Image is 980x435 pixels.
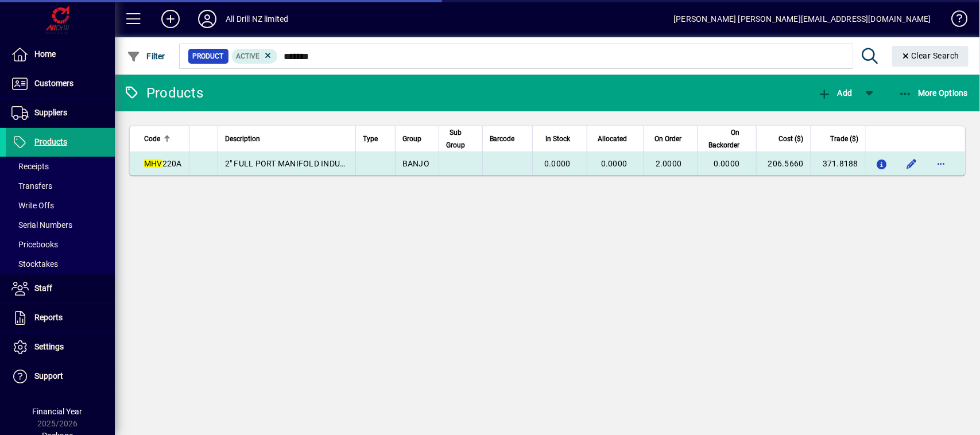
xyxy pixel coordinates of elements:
[11,259,58,269] span: Stocktakes
[705,126,750,152] div: On Backorder
[6,40,115,69] a: Home
[11,240,58,249] span: Pricebooks
[779,133,804,145] span: Cost ($)
[11,220,72,230] span: Serial Numbers
[943,2,966,40] a: Knowledge Base
[11,201,54,210] span: Write Offs
[714,159,740,168] span: 0.0000
[892,46,969,67] button: Clear
[932,154,951,173] button: More options
[152,9,189,29] button: Add
[34,313,63,322] span: Reports
[225,133,260,145] span: Description
[673,10,931,28] div: [PERSON_NAME] [PERSON_NAME][EMAIL_ADDRESS][DOMAIN_NAME]
[6,69,115,98] a: Customers
[901,51,960,60] span: Clear Search
[6,333,115,362] a: Settings
[705,126,739,152] span: On Backorder
[6,196,115,215] a: Write Offs
[363,133,388,145] div: Type
[6,157,115,176] a: Receipts
[225,133,348,145] div: Description
[490,133,525,145] div: Barcode
[123,84,203,102] div: Products
[34,137,67,146] span: Products
[898,88,969,98] span: More Options
[33,407,83,416] span: Financial Year
[402,133,432,145] div: Group
[124,46,168,67] button: Filter
[896,83,971,103] button: More Options
[651,133,692,145] div: On Order
[654,133,681,145] span: On Order
[6,274,115,303] a: Staff
[11,181,52,191] span: Transfers
[6,176,115,196] a: Transfers
[237,52,260,60] span: Active
[11,162,49,171] span: Receipts
[756,152,811,175] td: 206.5660
[144,159,182,168] span: 220A
[811,152,865,175] td: 371.8188
[127,52,165,61] span: Filter
[6,215,115,235] a: Serial Numbers
[363,133,378,145] span: Type
[402,133,421,145] span: Group
[6,304,115,332] a: Reports
[6,99,115,127] a: Suppliers
[446,126,475,152] div: Sub Group
[546,133,571,145] span: In Stock
[6,254,115,274] a: Stocktakes
[818,88,852,98] span: Add
[446,126,465,152] span: Sub Group
[144,159,162,168] em: MHV
[540,133,581,145] div: In Stock
[34,108,67,117] span: Suppliers
[6,235,115,254] a: Pricebooks
[6,362,115,391] a: Support
[34,79,73,88] span: Customers
[544,159,571,168] span: 0.0000
[656,159,682,168] span: 2.0000
[815,83,855,103] button: Add
[830,133,858,145] span: Trade ($)
[594,133,638,145] div: Allocated
[144,133,182,145] div: Code
[402,159,429,168] span: BANJO
[189,9,226,29] button: Profile
[902,154,921,173] button: Edit
[225,159,362,168] span: 2" FULL PORT MANIFOLD INDUCTOR
[34,342,64,351] span: Settings
[601,159,627,168] span: 0.0000
[34,283,52,293] span: Staff
[34,371,63,380] span: Support
[144,133,160,145] span: Code
[193,51,224,62] span: Product
[232,49,278,64] mat-chip: Activation Status: Active
[34,49,56,59] span: Home
[490,133,515,145] span: Barcode
[598,133,627,145] span: Allocated
[226,10,289,28] div: All Drill NZ limited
